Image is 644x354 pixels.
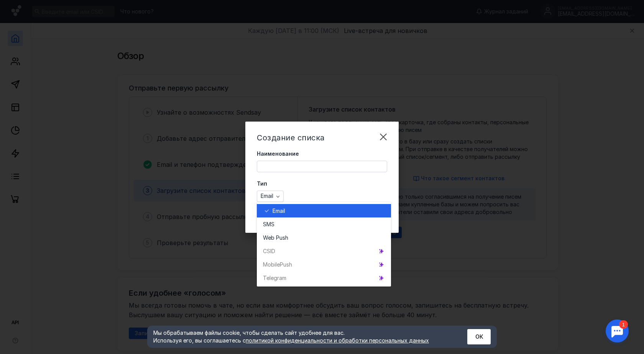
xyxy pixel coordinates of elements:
[263,221,274,228] span: SMS
[273,207,285,215] span: Email
[257,231,391,244] button: Web Push
[153,329,449,344] div: Мы обрабатываем файлы cookie, чтобы сделать сайт удобнее для вас. Используя его, вы соглашаетесь c
[246,337,429,344] a: политикой конфиденциальности и обработки персональных данных
[257,204,391,217] button: Email
[467,329,491,344] button: ОК
[257,191,284,202] button: Email
[283,234,288,242] span: sh
[257,133,325,142] span: Создание списка
[257,150,299,158] span: Наименование
[257,217,391,231] button: SMS
[17,5,26,13] div: 1
[257,202,391,286] div: grid
[263,234,283,242] span: Web Pu
[257,180,267,188] span: Тип
[261,193,273,199] span: Email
